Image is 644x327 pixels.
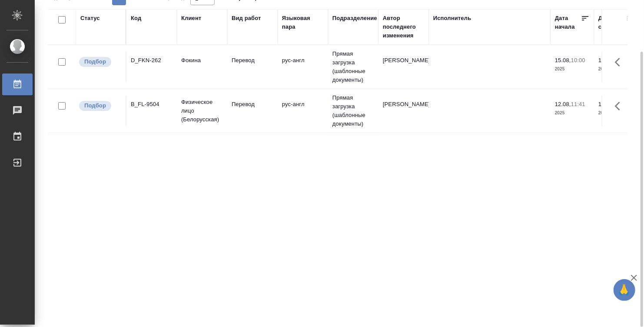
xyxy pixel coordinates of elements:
[328,89,378,133] td: Прямая загрузка (шаблонные документы)
[332,14,377,23] div: Подразделение
[555,57,571,63] p: 15.08,
[571,57,585,63] p: 10:00
[278,52,328,82] td: рус-англ
[433,14,471,23] div: Исполнитель
[282,14,324,31] div: Языковая пара
[378,52,429,82] td: [PERSON_NAME]
[232,14,261,23] div: Вид работ
[78,100,121,112] div: Можно подбирать исполнителей
[555,65,590,73] p: 2025
[181,98,223,124] p: Физическое лицо (Белорусская)
[555,109,590,117] p: 2025
[555,101,571,107] p: 12.08,
[610,96,631,117] button: Здесь прячутся важные кнопки
[598,57,614,63] p: 15.08,
[232,56,273,65] p: Перевод
[84,101,106,110] p: Подбор
[555,14,581,31] div: Дата начала
[571,101,585,107] p: 11:41
[598,101,614,107] p: 18.08,
[610,52,631,73] button: Здесь прячутся важные кнопки
[232,100,273,109] p: Перевод
[131,56,173,65] div: D_FKN-262
[598,109,633,117] p: 2025
[131,100,173,109] div: B_FL-9504
[181,56,223,65] p: Фокина
[614,279,635,301] button: 🙏
[598,14,624,31] div: Дата сдачи
[78,56,121,68] div: Можно подбирать исполнителей
[84,57,106,66] p: Подбор
[598,65,633,73] p: 2025
[131,14,141,23] div: Код
[378,96,429,126] td: [PERSON_NAME]
[617,281,632,299] span: 🙏
[80,14,100,23] div: Статус
[383,14,425,40] div: Автор последнего изменения
[328,45,378,89] td: Прямая загрузка (шаблонные документы)
[181,14,201,23] div: Клиент
[278,96,328,126] td: рус-англ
